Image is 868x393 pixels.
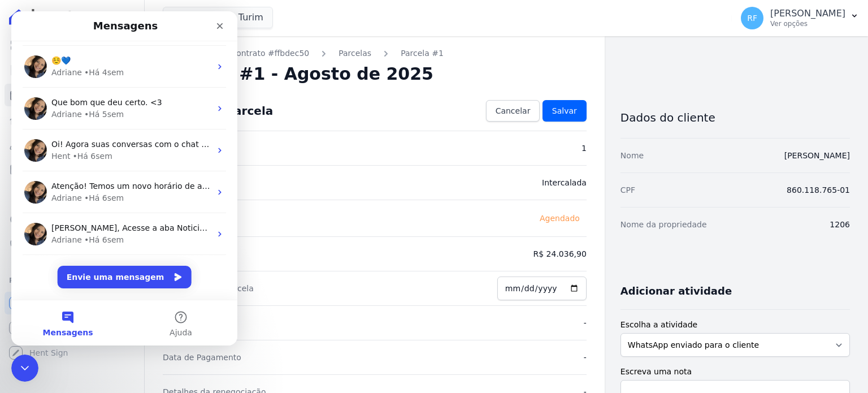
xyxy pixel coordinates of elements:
[787,184,850,196] dd: 860.118.765-01
[5,109,140,131] a: Lotes
[486,100,540,122] a: Cancelar
[40,139,59,151] div: Hent
[533,248,587,260] dd: R$ 24.036,90
[732,2,868,34] button: RF [PERSON_NAME] Ver opções
[40,97,71,109] div: Adriane
[73,55,112,67] div: • Há 4sem
[620,111,850,124] h3: Dados do cliente
[620,219,707,230] dt: Nome da propriedade
[584,317,587,329] dd: -
[830,219,850,230] dd: 1206
[13,86,36,109] img: Profile image for Adriane
[163,47,587,59] nav: Breadcrumb
[40,181,71,193] div: Adriane
[5,158,140,181] a: Minha Carteira
[13,44,36,67] img: Profile image for Adriane
[113,289,226,334] button: Ajuda
[747,14,757,22] span: RF
[542,100,587,122] a: Salvar
[5,317,140,339] a: Conta Hent
[11,11,237,346] iframe: Intercom live chat
[40,128,309,137] span: Oi! Agora suas conversas com o chat ficam aqui. Clique para falar...
[620,284,732,298] h3: Adicionar atividade
[13,170,36,192] img: Profile image for Adriane
[5,208,140,231] a: Crédito
[11,355,38,382] iframe: Intercom live chat
[620,184,635,196] dt: CPF
[581,142,587,154] dd: 1
[552,105,577,116] span: Salvar
[542,177,587,188] dd: Intercalada
[5,34,140,57] a: Visão Geral
[40,87,151,96] span: Que bom que deu certo. <3
[40,223,71,235] div: Adriane
[338,47,371,59] a: Parcelas
[163,352,241,363] dt: Data de Pagamento
[40,55,71,67] div: Adriane
[13,128,36,150] img: Profile image for Adriane
[62,139,101,151] div: • Há 6sem
[158,317,181,325] span: Ajuda
[5,183,140,206] a: Transferências
[5,133,140,156] a: Clientes
[13,211,36,234] img: Profile image for Adriane
[770,8,845,19] p: [PERSON_NAME]
[73,223,112,235] div: • Há 6sem
[770,19,845,28] p: Ver opções
[40,212,683,221] span: [PERSON_NAME], Acesse a aba Noticias e fique por dentro das novidades Hent. Acabamos de postar um...
[620,366,850,378] label: Escreva uma nota
[620,150,644,161] dt: Nome
[163,7,273,28] button: Valeincorp Turim
[40,45,59,54] span: ☺️💙
[584,352,587,363] dd: -
[5,84,140,106] a: Parcelas
[32,317,82,325] span: Mensagens
[73,181,112,193] div: • Há 6sem
[73,97,112,109] div: • Há 5sem
[620,319,850,331] label: Escolha a atividade
[163,64,433,84] h2: Parcela #1 - Agosto de 2025
[5,59,140,81] a: Contratos
[401,47,444,59] a: Parcela #1
[533,211,587,225] span: Agendado
[46,254,180,277] button: Envie uma mensagem
[784,151,850,160] a: [PERSON_NAME]
[5,292,140,314] a: Recebíveis
[496,105,531,116] span: Cancelar
[231,47,309,59] a: Contrato #ffbdec50
[5,233,140,256] a: Negativação
[9,274,135,287] div: Plataformas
